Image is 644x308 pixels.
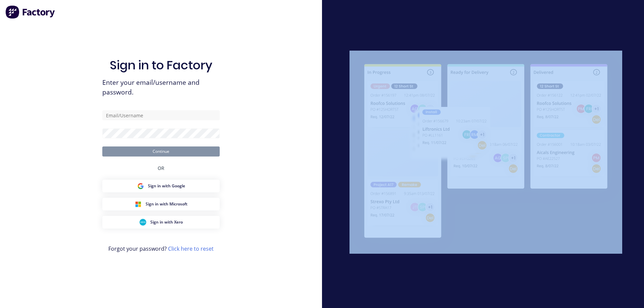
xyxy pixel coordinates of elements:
img: Google Sign in [137,183,144,189]
button: Microsoft Sign inSign in with Microsoft [102,198,220,210]
div: OR [158,157,164,180]
span: Sign in with Microsoft [146,201,187,207]
img: Factory [5,5,56,19]
button: Continue [102,146,220,157]
span: Enter your email/username and password. [102,78,220,97]
button: Google Sign inSign in with Google [102,180,220,192]
a: Click here to reset [168,245,214,252]
span: Sign in with Xero [150,219,183,225]
img: Xero Sign in [140,219,146,226]
span: Sign in with Google [148,183,185,189]
input: Email/Username [102,110,220,120]
span: Forgot your password? [108,245,214,253]
h1: Sign in to Factory [110,58,212,72]
img: Sign in [350,51,622,254]
button: Xero Sign inSign in with Xero [102,216,220,229]
img: Microsoft Sign in [135,201,142,207]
